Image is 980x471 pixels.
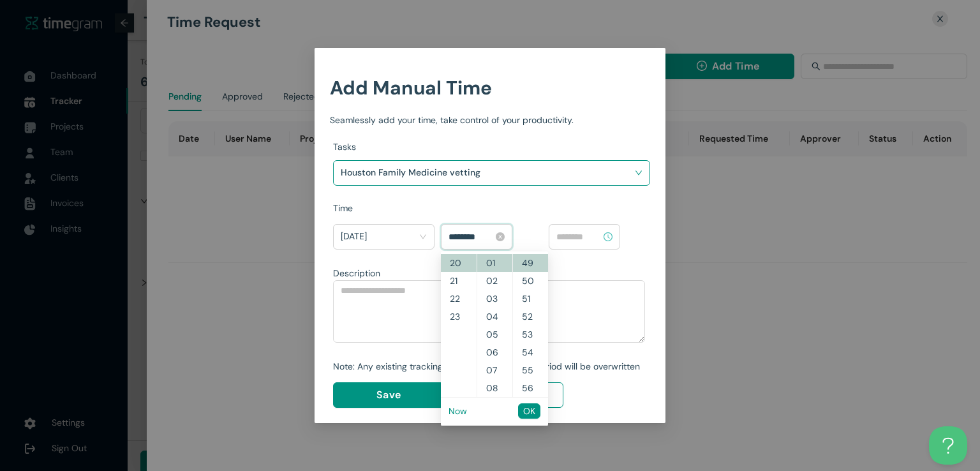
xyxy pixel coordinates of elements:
[513,379,548,397] div: 56
[341,163,491,182] h1: Houston Family Medicine vetting
[477,361,512,379] div: 07
[441,254,477,272] div: 20
[333,266,645,280] div: Description
[513,290,548,308] div: 51
[441,272,477,290] div: 21
[513,343,548,361] div: 54
[477,272,512,290] div: 02
[376,387,401,403] span: Save
[929,426,967,465] iframe: Toggle Customer Support
[513,361,548,379] div: 55
[441,290,477,308] div: 22
[513,254,548,272] div: 49
[513,325,548,343] div: 53
[518,403,540,419] button: OK
[477,254,512,272] div: 01
[477,343,512,361] div: 06
[513,272,548,290] div: 50
[330,73,650,103] h1: Add Manual Time
[477,379,512,397] div: 08
[496,232,505,241] span: close-circle
[330,113,650,127] div: Seamlessly add your time, take control of your productivity.
[523,404,535,418] span: OK
[341,227,427,247] span: Today
[477,308,512,325] div: 04
[513,308,548,325] div: 52
[333,359,645,373] div: Note: Any existing tracking data for the selected period will be overwritten
[333,201,650,215] div: Time
[441,308,477,325] div: 23
[477,325,512,343] div: 05
[333,382,444,408] button: Save
[449,405,467,417] a: Now
[477,290,512,308] div: 03
[333,140,650,154] div: Tasks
